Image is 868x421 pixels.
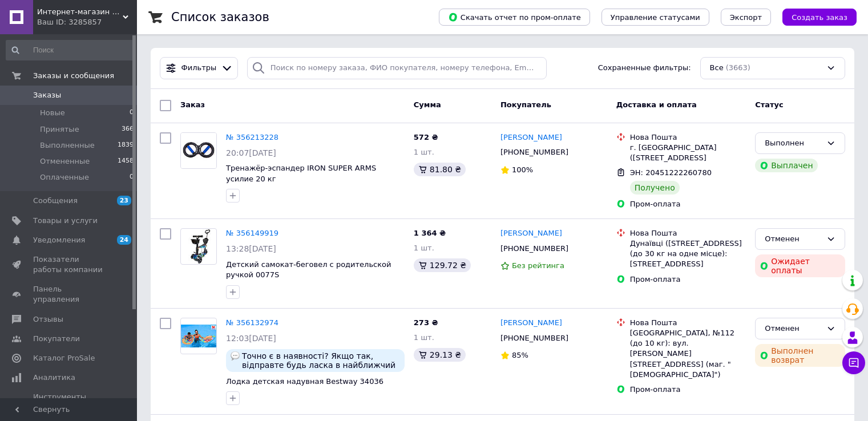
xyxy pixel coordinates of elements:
span: Отмененные [40,156,90,167]
input: Поиск [6,40,135,60]
div: Нова Пошта [630,228,746,238]
img: :speech_balloon: [231,351,240,361]
span: Заказы [33,90,61,100]
span: Принятые [40,124,79,135]
span: Инструменты вебмастера и SEO [33,392,106,412]
span: 100% [512,165,533,174]
span: 366 [122,124,134,135]
div: Получено [630,181,680,195]
span: (3663) [726,63,750,72]
span: Сообщения [33,196,78,206]
div: 129.72 ₴ [414,258,471,272]
span: Покупатели [33,334,80,344]
span: Фильтры [181,63,217,74]
span: Показатели работы компании [33,254,106,275]
span: Интернет-магазин "Sportcamp" [37,7,123,17]
span: 1839 [118,140,134,151]
a: № 356213228 [226,133,278,141]
span: Отзывы [33,314,63,325]
div: Выполнен [765,137,822,149]
div: 81.80 ₴ [414,163,466,176]
a: [PERSON_NAME] [500,318,562,329]
span: 85% [512,351,528,359]
span: 0 [130,172,134,183]
a: Тренажёр-эспандер IRON SUPER ARMS усилие 20 кг [226,164,376,183]
span: Новые [40,108,65,118]
div: Дунаївці ([STREET_ADDRESS] (до 30 кг на одне місце): [STREET_ADDRESS] [630,238,746,270]
a: Фото товару [180,132,217,169]
a: [PERSON_NAME] [500,228,562,239]
span: 1 шт. [414,148,434,156]
span: 273 ₴ [414,318,438,327]
input: Поиск по номеру заказа, ФИО покупателя, номеру телефона, Email, номеру накладной [247,57,547,79]
button: Чат с покупателем [842,351,865,374]
button: Экспорт [721,9,771,26]
div: Нова Пошта [630,318,746,328]
img: Фото товару [181,133,216,168]
button: Управление статусами [601,9,709,26]
span: 0 [130,108,134,118]
span: 23 [117,196,131,205]
span: 1 шт. [414,244,434,252]
span: Покупатель [500,100,551,109]
a: Создать заказ [771,13,857,21]
button: Скачать отчет по пром-оплате [439,9,590,26]
span: 572 ₴ [414,133,438,141]
img: Фото товару [185,229,212,264]
span: Экспорт [730,13,762,22]
span: 1458 [118,156,134,167]
span: 1 шт. [414,333,434,342]
span: Панель управления [33,284,106,305]
span: Заказы и сообщения [33,71,114,81]
span: Управление статусами [611,13,700,22]
div: г. [GEOGRAPHIC_DATA] ([STREET_ADDRESS] [630,143,746,163]
div: [PHONE_NUMBER] [498,145,571,160]
div: Пром-оплата [630,384,746,395]
span: Без рейтинга [512,261,564,270]
span: Сохраненные фильтры: [598,63,691,74]
div: Выплачен [755,159,817,172]
span: 20:07[DATE] [226,148,276,157]
span: 1 364 ₴ [414,229,446,237]
span: Заказ [180,100,205,109]
a: № 356149919 [226,229,278,237]
a: Фото товару [180,318,217,354]
div: 29.13 ₴ [414,348,466,362]
div: Нова Пошта [630,132,746,143]
span: Сумма [414,100,441,109]
span: Товары и услуги [33,216,98,226]
span: Аналитика [33,373,75,383]
span: Уведомления [33,235,85,245]
div: Выполнен возврат [755,344,845,367]
div: Пром-оплата [630,274,746,285]
span: Скачать отчет по пром-оплате [448,12,581,22]
a: [PERSON_NAME] [500,132,562,143]
div: [PHONE_NUMBER] [498,241,571,256]
span: Каталог ProSale [33,353,95,363]
h1: Список заказов [171,10,269,24]
span: 13:28[DATE] [226,244,276,253]
span: Оплаченные [40,172,89,183]
div: Отменен [765,233,822,245]
span: Создать заказ [792,13,847,22]
a: Фото товару [180,228,217,265]
div: [PHONE_NUMBER] [498,331,571,346]
img: Фото товару [181,325,216,347]
span: 24 [117,235,131,245]
div: [GEOGRAPHIC_DATA], №112 (до 10 кг): вул. [PERSON_NAME][STREET_ADDRESS] (маг. "[DEMOGRAPHIC_DATA]") [630,328,746,380]
a: Лодка детская надувная Bestway 34036 [226,377,383,386]
a: Детский самокат-беговел с родительской ручкой 0077S [226,260,391,280]
span: Все [710,63,724,74]
button: Создать заказ [782,9,857,26]
span: Выполненные [40,140,95,151]
span: Точно є в наявності? Якщо так, відправте будь ласка в найближчий час. Перетелефонуйте для уточнен... [242,351,400,370]
span: 12:03[DATE] [226,334,276,343]
span: Статус [755,100,784,109]
span: Доставка и оплата [616,100,697,109]
span: ЭН: 20451222260780 [630,168,712,177]
div: Отменен [765,323,822,335]
a: № 356132974 [226,318,278,327]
